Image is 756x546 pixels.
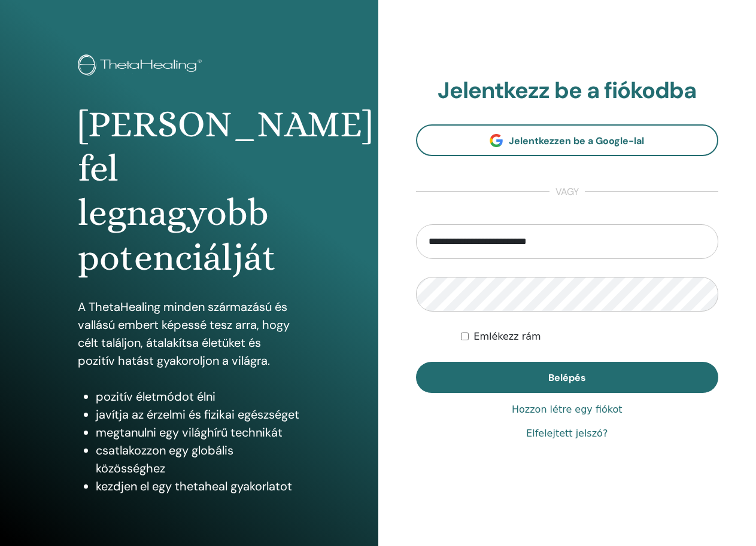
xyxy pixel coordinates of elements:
[473,330,541,344] label: Emlékezz rám
[96,405,300,423] li: javítja az érzelmi és fizikai egészséget
[512,402,623,417] a: Hozzon létre egy fiókot
[416,362,719,393] button: Belépés
[96,423,300,441] li: megtanulni egy világhírű technikát
[96,441,300,477] li: csatlakozzon egy globális közösséghez
[416,124,719,156] a: Jelentkezzen be a Google-lal
[548,371,586,384] span: Belépés
[78,102,300,280] h1: [PERSON_NAME] fel legnagyobb potenciálját
[78,298,300,370] p: A ThetaHealing minden származású és vallású embert képessé tesz arra, hogy célt találjon, átalakí...
[509,135,644,147] span: Jelentkezzen be a Google-lal
[96,388,300,405] li: pozitív életmódot élni
[526,426,608,441] a: Elfelejtett jelszó?
[549,185,585,199] span: vagy
[461,330,718,344] div: Keep me authenticated indefinitely or until I manually logout
[416,77,719,105] h2: Jelentkezz be a fiókodba
[96,477,300,495] li: kezdjen el egy thetaheal gyakorlatot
